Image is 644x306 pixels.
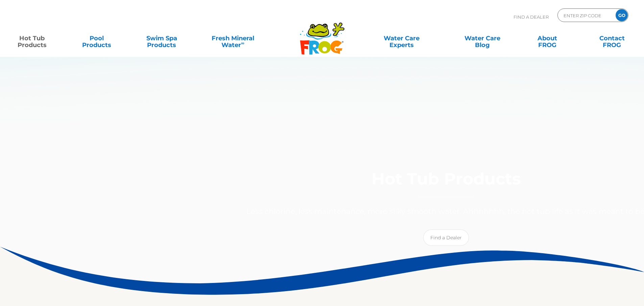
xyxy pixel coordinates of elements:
a: Water CareBlog [457,31,507,45]
input: GO [616,9,628,21]
a: Swim SpaProducts [137,31,187,45]
a: AboutFROG [522,31,572,45]
a: PoolProducts [72,31,122,45]
a: Fresh MineralWater∞ [201,31,264,45]
a: Find a Dealer [423,230,469,246]
a: Water CareExperts [361,31,443,45]
a: Hot TubProducts [7,31,57,45]
img: Frog Products Logo [296,14,348,55]
p: Find A Dealer [514,8,549,25]
a: ContactFROG [587,31,637,45]
sup: ∞ [241,40,244,46]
